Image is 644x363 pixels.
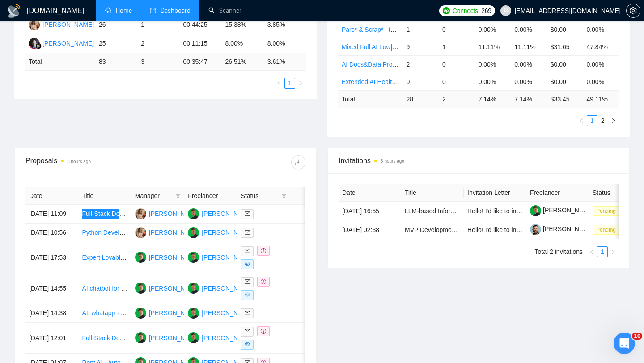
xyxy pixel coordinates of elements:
[245,342,250,347] span: eye
[149,209,200,219] div: [PERSON_NAME]
[511,21,547,38] td: 0.00%
[245,248,250,253] span: mail
[511,38,547,55] td: 11.11%
[339,220,401,239] td: [DATE] 02:38
[179,16,221,34] td: 00:44:25
[587,116,597,126] a: 1
[29,21,94,28] a: AV[PERSON_NAME]
[78,273,131,304] td: AI chatbot for an eCommerce web shop
[245,261,250,266] span: eye
[402,90,439,108] td: 28
[593,226,623,233] a: Pending
[402,38,439,55] td: 9
[150,7,156,13] span: dashboard
[42,20,94,30] div: [PERSON_NAME]
[245,230,250,235] span: mail
[586,246,597,257] li: Previous Page
[295,78,306,89] li: Next Page
[78,242,131,273] td: Expert Lovable/Supabase Developer for Financial SaaS Development
[281,193,287,198] span: filter
[597,246,608,257] li: 1
[82,210,203,217] a: Full-Stack Developer for AI Education SaaS
[95,16,137,34] td: 26
[597,115,608,126] li: 2
[188,208,199,219] img: MB
[475,73,511,90] td: 0.00%
[342,26,425,33] a: Pars* & Scrap* | to refactoring
[614,333,635,354] iframe: Intercom live chat
[439,38,475,55] td: 1
[7,4,21,18] img: logo
[547,90,583,108] td: $ 33.45
[632,333,642,340] span: 10
[188,252,199,263] img: MB
[188,334,253,341] a: MB[PERSON_NAME]
[530,225,594,232] a: [PERSON_NAME]
[593,207,623,214] a: Pending
[25,224,78,242] td: [DATE] 10:56
[342,78,407,85] a: Extended AI Healthcare
[202,228,253,237] div: [PERSON_NAME]
[25,273,78,304] td: [DATE] 14:55
[339,155,619,166] span: Invitations
[339,202,401,220] td: [DATE] 16:55
[264,53,306,71] td: 3.61 %
[95,34,137,53] td: 25
[511,55,547,73] td: 0.00%
[78,304,131,323] td: AI, whatapp + voice automation developer
[401,220,464,239] td: MVP Development – AI Football Analytics + Real-Time Streaming Pipeline (Long-Term Partnership)
[137,34,179,53] td: 2
[274,78,284,89] li: Previous Page
[547,21,583,38] td: $0.00
[475,55,511,73] td: 0.00%
[245,279,250,284] span: mail
[583,55,619,73] td: 0.00%
[342,61,414,68] a: AI Docs&Data Processing
[135,252,146,263] img: MB
[135,334,200,341] a: MB[PERSON_NAME]
[135,208,146,219] img: AV
[149,283,200,293] div: [PERSON_NAME]
[135,253,200,261] a: MB[PERSON_NAME]
[131,187,184,205] th: Manager
[25,155,165,169] div: Proposals
[82,334,199,342] a: Full-Stack Developer for AI Chat App MVP
[280,189,288,203] span: filter
[245,310,250,316] span: mail
[241,191,278,201] span: Status
[285,78,295,88] a: 1
[135,283,146,294] img: MB
[175,193,181,198] span: filter
[547,55,583,73] td: $0.00
[579,118,584,123] span: left
[295,78,306,89] button: right
[342,43,450,51] a: Mixed Full AI Low|no code|automations
[439,21,475,38] td: 0
[188,227,199,238] img: MB
[222,53,264,71] td: 26.51 %
[137,16,179,34] td: 1
[82,285,192,292] a: AI chatbot for an eCommerce web shop
[589,249,594,255] span: left
[137,53,179,71] td: 3
[149,228,200,237] div: [PERSON_NAME]
[222,16,264,34] td: 15.38%
[95,53,137,71] td: 83
[135,332,146,343] img: MB
[439,90,475,108] td: 2
[135,210,200,217] a: AV[PERSON_NAME]
[202,308,253,318] div: [PERSON_NAME]
[25,323,78,354] td: [DATE] 12:01
[179,53,221,71] td: 00:35:47
[547,38,583,55] td: $31.65
[29,39,94,46] a: SS[PERSON_NAME]
[402,21,439,38] td: 1
[530,205,541,216] img: c1CkLHUIwD5Ucvm7oiXNAph9-NOmZLZpbVsUrINqn_V_EzHsJW7P7QxldjUFcJOdWX
[587,115,597,126] li: 1
[261,329,266,334] span: dollar
[78,205,131,224] td: Full-Stack Developer for AI Education SaaS
[188,309,253,316] a: MB[PERSON_NAME]
[261,279,266,284] span: dollar
[105,7,132,14] a: homeHome
[381,159,404,164] time: 3 hours ago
